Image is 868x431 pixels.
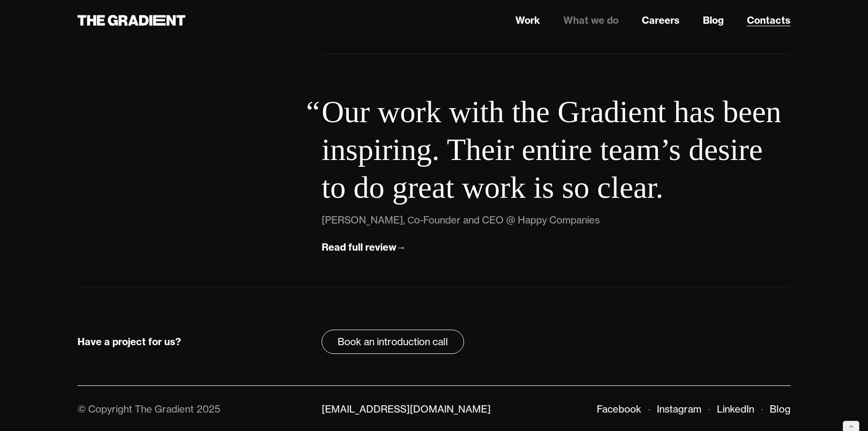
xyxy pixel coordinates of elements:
a: What we do [563,13,619,28]
a: Blog [770,403,790,415]
div: → [396,241,406,254]
div: © Copyright The Gradient [77,403,194,415]
a: LinkedIn [717,403,754,415]
div: Read full review [322,241,396,254]
a: Facebook [597,403,641,415]
a: Careers [642,13,680,28]
a: Blog [703,13,724,28]
a: Work [515,13,540,28]
a: [EMAIL_ADDRESS][DOMAIN_NAME] [322,403,491,415]
a: Instagram [657,403,701,415]
a: Book an introduction call [322,330,464,354]
div: [PERSON_NAME], Сo-Founder and CEO @ Happy Companies [322,212,600,228]
blockquote: Our work with the Gradient has been inspiring. Their entire team’s desire to do great work is so ... [322,93,790,207]
a: Contacts [747,13,790,28]
a: Read full review→ [322,239,406,255]
strong: Have a project for us? [77,335,181,348]
div: 2025 [197,403,220,415]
